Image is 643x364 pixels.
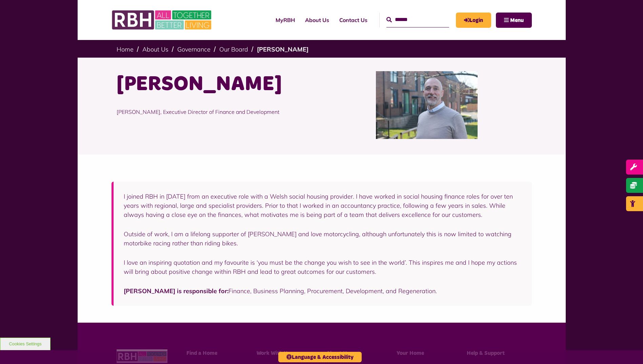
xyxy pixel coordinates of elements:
a: About Us [142,45,168,53]
img: RBH [117,350,167,363]
iframe: Netcall Web Assistant for live chat [612,333,643,364]
p: Finance, Business Planning, Procurement, Development, and Regeneration. [124,286,522,296]
a: [PERSON_NAME] [257,45,308,53]
a: About Us [300,11,334,29]
p: I joined RBH in [DATE] from an executive role with a Welsh social housing provider. I have worked... [124,192,522,219]
a: Governance [177,45,210,53]
p: [PERSON_NAME], Executive Director of Finance and Development [117,98,317,126]
a: MyRBH [456,13,491,28]
strong: [PERSON_NAME] is responsible for: [124,287,228,295]
img: Simon Mellor [376,71,478,139]
button: Language & Accessibility [278,352,362,362]
button: Navigation [496,13,532,28]
p: I love an inspiring quotation and my favourite is ‘you must be the change you wish to see in the ... [124,258,522,276]
a: Contact Us [334,11,373,29]
a: MyRBH [270,11,300,29]
a: Home [117,45,134,53]
span: Menu [510,18,524,23]
img: RBH [112,7,213,33]
h1: [PERSON_NAME] [117,71,317,98]
a: Our Board [219,45,248,53]
p: Outside of work, I am a lifelong supporter of [PERSON_NAME] and love motorcycling, although unfor... [124,229,522,248]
